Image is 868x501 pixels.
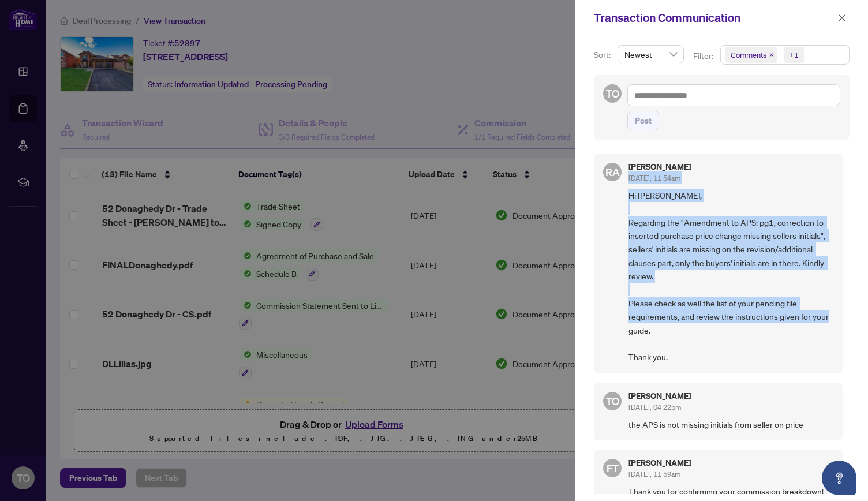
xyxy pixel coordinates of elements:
p: Sort: [594,48,613,61]
span: Hi [PERSON_NAME], Regarding the "Amendment to APS: pg1, correction to inserted purchase price cha... [628,189,833,364]
span: FT [607,460,619,476]
span: close [838,14,846,22]
span: [DATE], 04:22pm [628,403,681,412]
button: Open asap [822,461,856,495]
h5: [PERSON_NAME] [628,459,691,467]
span: the APS is not missing initials from seller on price [628,418,833,431]
button: Post [627,111,659,130]
span: TO [606,85,619,102]
span: close [769,52,775,58]
span: [DATE], 11:54am [628,174,680,182]
span: Newest [624,46,677,63]
h5: [PERSON_NAME] [628,163,691,171]
span: [DATE], 11:59am [628,470,680,478]
div: Transaction Communication [594,9,835,27]
span: RA [605,164,620,180]
span: Comments [731,49,766,61]
span: Comments [725,47,777,63]
h5: [PERSON_NAME] [628,392,691,400]
p: Filter: [693,50,715,62]
div: +1 [790,49,799,61]
span: TO [606,393,619,409]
